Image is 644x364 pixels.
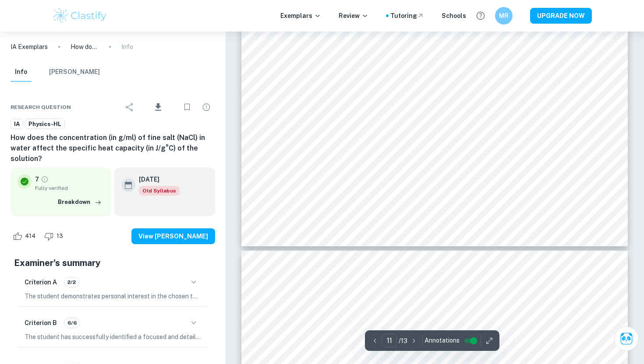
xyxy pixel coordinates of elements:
[473,8,488,23] button: Help and Feedback
[140,96,177,119] div: Download
[41,175,49,183] a: Grade fully verified
[11,120,23,129] span: IA
[121,98,138,116] div: Share
[35,184,104,192] span: Fully verified
[25,120,64,129] span: Physics-HL
[495,7,513,24] button: MR
[139,186,180,196] span: Old Syllabus
[178,98,196,116] div: Bookmark
[42,229,68,243] div: Dislike
[11,133,215,164] h6: How does the concentration (in g/ml) of fine salt (NaCl) in water affect the specific heat capaci...
[139,175,173,184] h6: [DATE]
[25,277,57,287] h6: Criterion A
[339,11,368,21] p: Review
[425,336,460,345] span: Annotations
[399,336,407,346] p: / 13
[280,11,321,21] p: Exemplars
[11,103,71,111] span: Research question
[139,186,180,196] div: Starting from the May 2025 session, the Physics IA requirements have changed. It's OK to refer to...
[56,196,104,209] button: Breakdown
[131,228,215,244] button: View [PERSON_NAME]
[52,232,68,241] span: 13
[35,175,39,184] p: 7
[25,332,201,342] p: The student has successfully identified a focused and detailed topic for investigation and has cl...
[64,319,80,327] span: 6/6
[52,7,108,24] img: Clastify logo
[11,119,23,129] a: IA
[71,42,99,52] p: How does the concentration (in g/ml) of fine salt (NaCl) in water affect the specific heat capaci...
[442,11,466,21] a: Schools
[11,42,48,52] a: IA Exemplars
[121,42,133,52] p: Info
[11,229,40,243] div: Like
[11,63,32,82] button: Info
[530,8,592,24] button: UPGRADE NOW
[25,119,65,129] a: Physics-HL
[614,326,639,351] button: Ask Clai
[20,232,40,241] span: 414
[25,318,57,328] h6: Criterion B
[49,63,100,82] button: [PERSON_NAME]
[198,98,215,116] div: Report issue
[499,11,509,21] h6: MR
[390,11,424,21] a: Tutoring
[14,256,212,269] h5: Examiner's summary
[64,278,79,286] span: 2/2
[25,291,201,301] p: The student demonstrates personal interest in the chosen topic and shows evidence of personal inp...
